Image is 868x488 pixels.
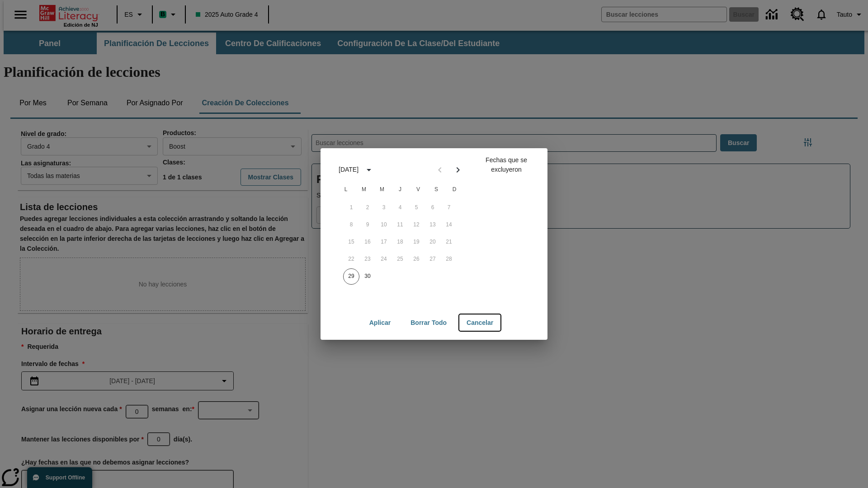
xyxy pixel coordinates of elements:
[446,181,462,199] span: domingo
[410,181,426,199] span: viernes
[449,161,467,179] button: Next month
[361,162,377,178] button: calendar view is open, switch to year view
[362,314,398,331] button: Aplicar
[343,268,359,285] button: 29
[356,181,372,199] span: martes
[428,181,444,199] span: sábado
[359,268,376,285] button: 30
[403,314,454,331] button: Borrar todo
[392,181,408,199] span: jueves
[472,155,540,174] p: Fechas que se excluyeron
[339,165,359,174] div: [DATE]
[374,181,390,199] span: miércoles
[459,314,500,331] button: Cancelar
[338,181,354,199] span: lunes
